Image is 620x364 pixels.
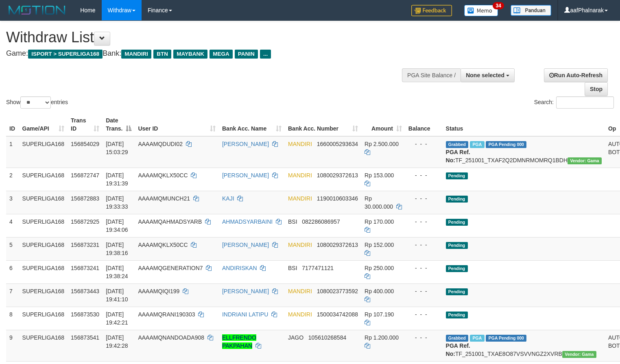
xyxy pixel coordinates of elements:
[408,218,439,226] div: - - -
[493,2,504,9] span: 34
[446,312,468,318] span: Pending
[6,96,68,109] label: Show entries
[288,334,303,341] span: JAGO
[19,237,68,260] td: SUPERLIGA168
[317,288,358,294] span: Copy 1080023773592 to clipboard
[71,141,99,147] span: 156854029
[106,195,128,210] span: [DATE] 19:33:33
[317,172,358,179] span: Copy 1080029372613 to clipboard
[408,287,439,295] div: - - -
[446,335,469,342] span: Grabbed
[106,288,128,303] span: [DATE] 19:41:10
[317,242,358,248] span: Copy 1080029372613 to clipboard
[6,260,19,283] td: 6
[408,171,439,179] div: - - -
[408,194,439,203] div: - - -
[6,168,19,191] td: 2
[6,237,19,260] td: 5
[6,4,68,16] img: MOTION_logo.png
[138,141,183,147] span: AAAAMQDUDI02
[222,265,257,271] a: ANDIRISKAN
[222,141,269,147] a: [PERSON_NAME]
[288,172,312,179] span: MANDIRI
[138,288,179,294] span: AAAAMQIQI199
[365,288,394,294] span: Rp 400.000
[6,191,19,214] td: 3
[6,307,19,330] td: 8
[106,242,128,256] span: [DATE] 19:38:16
[446,196,468,203] span: Pending
[106,334,128,349] span: [DATE] 19:42:28
[511,5,551,16] img: panduan.png
[466,72,504,78] span: None selected
[408,333,439,342] div: - - -
[6,283,19,307] td: 7
[6,50,405,58] h4: Game: Bank:
[408,140,439,148] div: - - -
[138,172,188,179] span: AAAAMQKLX50CC
[173,50,207,59] span: MAYBANK
[302,265,334,271] span: Copy 7177471121 to clipboard
[6,330,19,361] td: 9
[464,5,498,16] img: Button%20Memo.svg
[446,242,468,249] span: Pending
[365,242,394,248] span: Rp 152.000
[6,113,19,136] th: ID
[288,218,297,225] span: BSI
[106,218,128,233] span: [DATE] 19:34:06
[556,96,614,109] input: Search:
[317,195,358,202] span: Copy 1190010603346 to clipboard
[486,141,526,148] span: PGA Pending
[288,288,312,294] span: MANDIRI
[19,214,68,237] td: SUPERLIGA168
[153,50,171,59] span: BTN
[470,141,484,148] span: Marked by aafsoycanthlai
[288,195,312,202] span: MANDIRI
[446,219,468,226] span: Pending
[222,334,256,349] a: ELLFRENDO PAKPAHAN
[103,113,135,136] th: Date Trans.: activate to sort column descending
[222,242,269,248] a: [PERSON_NAME]
[470,335,484,342] span: Marked by aafchhiseyha
[365,311,394,318] span: Rp 107.190
[20,96,51,109] select: Showentries
[19,168,68,191] td: SUPERLIGA168
[365,195,393,210] span: Rp 30.000.000
[71,334,99,341] span: 156873541
[71,172,99,179] span: 156872747
[365,334,399,341] span: Rp 1.200.000
[19,330,68,361] td: SUPERLIGA168
[308,334,346,341] span: Copy 105610268584 to clipboard
[260,50,271,59] span: ...
[302,218,340,225] span: Copy 082286086957 to clipboard
[365,218,394,225] span: Rp 170.000
[585,82,608,96] a: Stop
[71,311,99,318] span: 156873530
[405,113,443,136] th: Balance
[568,157,602,164] span: Vendor URL: https://trx31.1velocity.biz
[68,113,103,136] th: Trans ID: activate to sort column ascending
[19,307,68,330] td: SUPERLIGA168
[219,113,285,136] th: Bank Acc. Name: activate to sort column ascending
[19,283,68,307] td: SUPERLIGA168
[106,311,128,326] span: [DATE] 19:42:21
[486,335,526,342] span: PGA Pending
[6,214,19,237] td: 4
[365,265,394,271] span: Rp 250.000
[106,172,128,187] span: [DATE] 19:31:39
[443,330,605,361] td: TF_251001_TXAE8O87VSVVNGZ2XVRB
[446,141,469,148] span: Grabbed
[317,141,358,147] span: Copy 1660005293634 to clipboard
[222,311,268,318] a: INDRIANI LATIPU
[106,265,128,279] span: [DATE] 19:38:24
[446,288,468,295] span: Pending
[138,242,188,248] span: AAAAMQKLX50CC
[446,265,468,272] span: Pending
[288,141,312,147] span: MANDIRI
[19,260,68,283] td: SUPERLIGA168
[121,50,151,59] span: MANDIRI
[443,113,605,136] th: Status
[222,288,269,294] a: [PERSON_NAME]
[365,141,399,147] span: Rp 2.500.000
[138,195,190,202] span: AAAAMQMUNCH21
